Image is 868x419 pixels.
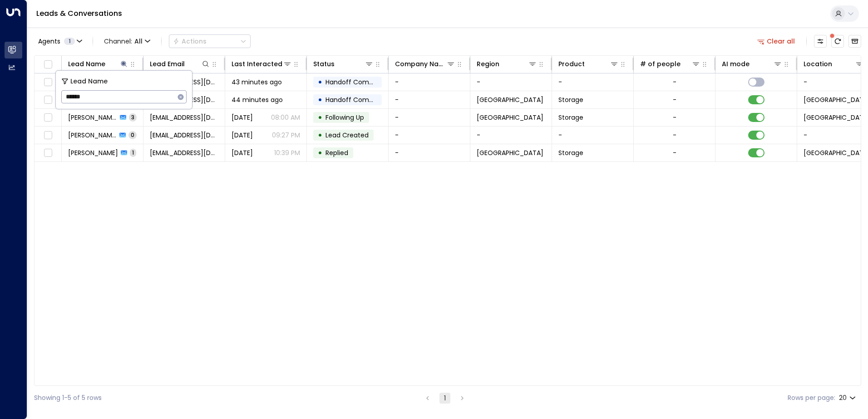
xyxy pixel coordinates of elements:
[477,95,543,104] span: London
[232,131,253,140] span: Aug 19, 2025
[128,131,137,139] span: 0
[42,59,54,70] span: Toggle select all
[129,113,137,121] span: 3
[318,74,322,90] div: •
[68,113,117,122] span: Jetmir Zeqiraj
[232,148,253,157] span: Aug 18, 2025
[477,113,543,122] span: London
[389,91,470,108] td: -
[134,38,143,45] span: All
[558,113,583,122] span: Storage
[232,58,282,69] div: Last Interacted
[389,109,470,126] td: -
[722,58,750,69] div: AI mode
[477,58,537,69] div: Region
[389,144,470,161] td: -
[552,73,634,91] td: -
[318,145,322,161] div: •
[100,35,154,48] button: Channel:All
[130,149,136,156] span: 1
[640,58,700,69] div: # of people
[150,58,185,69] div: Lead Email
[150,148,218,157] span: jetmirr@hotmail.co.uk
[673,131,676,140] div: -
[477,148,543,157] span: London
[34,35,85,48] button: Agents1
[848,35,861,48] button: Archived Leads
[558,58,619,69] div: Product
[318,127,322,143] div: •
[64,38,75,45] span: 1
[439,393,450,404] button: page 1
[274,148,300,157] p: 10:39 PM
[722,58,782,69] div: AI mode
[272,131,300,140] p: 09:27 PM
[232,58,292,69] div: Last Interacted
[42,147,54,159] span: Toggle select row
[470,73,552,91] td: -
[470,127,552,144] td: -
[673,148,676,157] div: -
[42,112,54,123] span: Toggle select row
[42,94,54,106] span: Toggle select row
[313,58,374,69] div: Status
[389,127,470,144] td: -
[68,131,117,140] span: Jetmir Zeqiraj
[839,391,858,404] div: 20
[34,393,102,403] div: Showing 1-5 of 5 rows
[42,130,54,141] span: Toggle select row
[68,58,128,69] div: Lead Name
[325,131,369,140] span: Lead Created
[325,148,348,157] span: Replied
[477,58,499,69] div: Region
[325,78,390,87] span: Handoff Completed
[169,34,251,48] button: Actions
[673,95,676,104] div: -
[38,38,60,44] span: Agents
[788,393,835,403] label: Rows per page:
[673,113,676,122] div: -
[232,113,253,122] span: Aug 24, 2025
[150,113,218,122] span: jetmirr@hotmail.co.uk
[395,58,455,69] div: Company Name
[640,58,681,69] div: # of people
[150,58,210,69] div: Lead Email
[36,8,122,19] a: Leads & Conversations
[232,95,283,104] span: 44 minutes ago
[169,34,251,48] div: Button group with a nested menu
[558,58,585,69] div: Product
[804,58,864,69] div: Location
[325,95,390,104] span: Handoff Completed
[232,78,282,87] span: 43 minutes ago
[70,76,108,87] span: Lead Name
[68,148,118,157] span: Jetmir Zeqiraj
[558,95,583,104] span: Storage
[422,392,468,404] nav: pagination navigation
[42,77,54,88] span: Toggle select row
[100,35,154,48] span: Channel:
[673,78,676,87] div: -
[313,58,335,69] div: Status
[389,73,470,91] td: -
[318,110,322,125] div: •
[150,131,218,140] span: jetmirr@hotmail.co.uk
[552,127,634,144] td: -
[68,58,105,69] div: Lead Name
[325,113,364,122] span: Following Up
[804,58,832,69] div: Location
[831,35,844,48] span: There are new threads available. Refresh the grid to view the latest updates.
[558,148,583,157] span: Storage
[318,92,322,107] div: •
[754,35,799,48] button: Clear all
[814,35,827,48] button: Customize
[395,58,446,69] div: Company Name
[271,113,300,122] p: 08:00 AM
[173,37,207,45] div: Actions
